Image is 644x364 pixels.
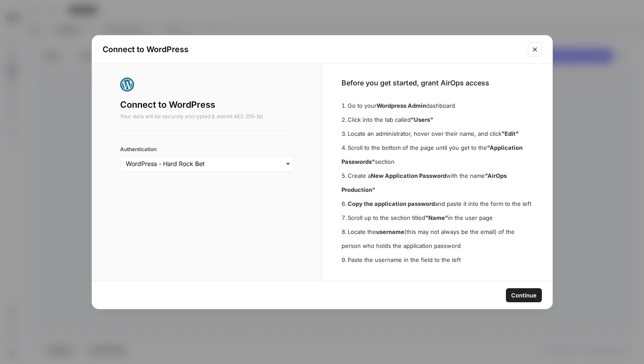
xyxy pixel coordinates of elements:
strong: "Users" [411,116,433,123]
li: Scroll up to the section titled in the user page [342,211,533,225]
li: Locate the (this may not always be the email) of the person who holds the application password [342,225,533,253]
strong: Wordpress Admin [377,102,426,109]
li: Scroll to the bottom of the page until you get to the section [342,141,533,169]
li: Locate an administrator, hover over their name, and click [342,127,533,141]
strong: "Edit" [502,130,519,137]
strong: "Name" [425,214,448,221]
li: Go to your dashboard [342,99,533,113]
li: Click into the tab called [342,113,533,127]
strong: username [376,228,404,235]
strong: New Application Password [371,172,446,179]
li: and paste it into the form to the left [342,197,533,211]
label: Authentication [120,145,294,153]
button: Continue [506,288,542,302]
h2: Connect to WordPress [120,99,294,111]
span: Continue [511,291,537,300]
h2: Connect to WordPress [103,43,523,56]
li: Create a with the name [342,169,533,197]
h3: Before you get started, grant AirOps access [342,78,533,88]
strong: Copy the application password [348,200,435,207]
button: Close modal [528,42,542,57]
li: Paste the username in the field to the left [342,253,533,267]
input: WordPress - Hard Rock Bet [126,159,288,168]
p: Your data will be securely encrypted & stored AES 256-bit. [120,113,294,120]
